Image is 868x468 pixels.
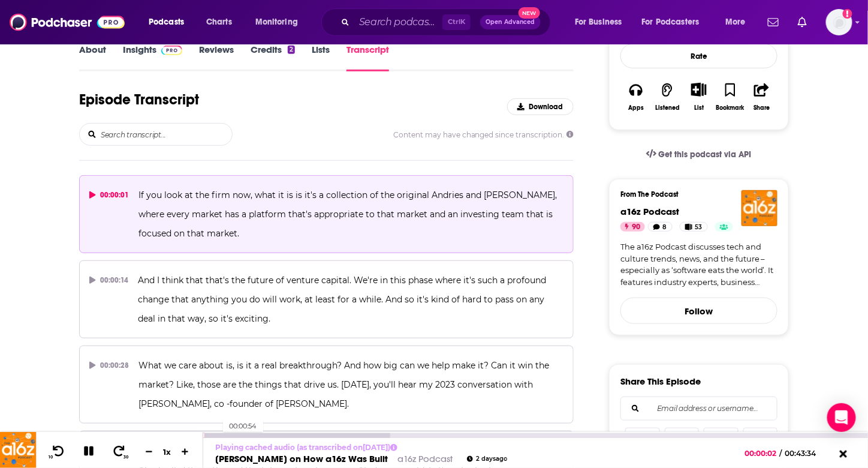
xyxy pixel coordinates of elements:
a: a16z Podcast [397,453,453,464]
a: Copy Link [743,428,778,451]
div: 1 x [157,447,177,457]
span: Monitoring [255,14,298,31]
div: 00:00:01 [89,185,129,205]
span: Content may have changed since transcription. [393,130,574,139]
span: What we care about is, is it a real breakthrough? And how big can we help make it? Can it win the... [139,360,552,409]
div: 00:00:28 [89,356,129,375]
button: 10 [46,445,69,460]
a: The a16z Podcast discusses tech and culture trends, news, and the future – especially as ‘softwar... [620,241,777,288]
span: Open Advanced [486,19,535,25]
button: Listened [652,75,683,119]
a: Show notifications dropdown [793,12,812,32]
button: Share [746,75,777,119]
a: Charts [198,13,239,32]
a: Share on X/Twitter [665,428,700,451]
input: Search podcasts, credits, & more... [354,13,442,32]
a: 53 [680,222,708,232]
div: Open Intercom Messenger [827,403,856,432]
a: 8 [648,222,673,232]
span: 00:43:34 [782,449,828,458]
div: Search podcasts, credits, & more... [333,8,562,36]
span: Download [529,103,563,111]
span: Podcasts [149,14,184,31]
span: 90 [632,221,640,233]
input: Email address or username... [631,397,767,420]
div: Bookmark [716,104,745,112]
div: 00:00:54 [203,433,868,438]
button: 00:00:01If you look at the firm now, what it is is it's a collection of the original Andries and ... [79,175,574,253]
div: Show More ButtonList [683,75,715,119]
a: a16z Podcast [620,206,679,217]
a: Transcript [346,44,389,71]
span: 00:00:02 [745,449,780,458]
button: open menu [634,13,717,32]
span: Charts [206,14,232,31]
button: 00:00:14And I think that that's the future of venture capital. We're in this phase where it's suc... [79,260,574,338]
button: open menu [717,13,761,32]
span: More [725,14,746,31]
span: 10 [49,455,53,460]
button: Show More Button [686,83,711,96]
a: Lists [312,44,330,71]
a: InsightsPodchaser Pro [123,44,182,71]
span: For Podcasters [642,14,700,31]
button: Show profile menu [826,9,852,35]
a: Credits2 [251,44,295,71]
div: Apps [628,104,644,112]
a: Show notifications dropdown [763,12,783,32]
span: 8 [663,221,667,233]
a: Share on Facebook [625,428,660,451]
img: User Profile [826,9,852,35]
button: open menu [247,13,314,32]
a: About [79,44,106,71]
img: a16z Podcast [742,190,777,226]
button: Apps [620,75,652,119]
a: Reviews [199,44,234,71]
div: Listened [655,104,680,112]
div: List [694,104,704,112]
h3: Share This Episode [620,376,701,387]
button: 30 [108,445,131,460]
span: 53 [695,221,703,233]
button: 00:00:28What we care about is, is it a real breakthrough? And how big can we help make it? Can it... [79,346,574,424]
div: Rate [620,44,777,68]
div: Search followers [620,397,777,421]
span: 30 [124,455,129,460]
span: New [519,7,540,19]
button: Bookmark [715,75,746,119]
div: 2 days ago [467,456,507,463]
button: Open AdvancedNew [480,15,541,29]
span: And I think that that's the future of venture capital. We're in this phase where it's such a prof... [138,275,549,324]
img: Podchaser Pro [161,46,182,55]
p: Playing cached audio (as transcribed on [DATE] ) [215,443,507,452]
input: Search transcript... [100,124,232,145]
img: Podchaser - Follow, Share and Rate Podcasts [10,11,125,34]
span: Get this podcast via API [659,149,752,160]
span: / [780,449,782,458]
button: open menu [140,13,200,32]
div: Share [754,104,770,112]
span: Ctrl K [442,14,471,30]
span: Logged in as nbaderrubenstein [826,9,852,35]
a: Get this podcast via API [637,140,761,169]
div: 00:00:54 [223,420,263,432]
a: 90 [620,222,645,232]
span: For Business [575,14,622,31]
h1: Episode Transcript [79,91,199,109]
button: Download [507,98,574,115]
a: [PERSON_NAME] on How a16z Was Built [215,453,388,464]
div: 2 [288,46,295,54]
button: Follow [620,298,777,324]
div: 00:00:14 [89,271,129,290]
a: Share on Reddit [704,428,739,451]
button: open menu [566,13,637,32]
span: If you look at the firm now, what it is is it's a collection of the original Andries and [PERSON_... [139,190,560,239]
svg: Add a profile image [843,9,852,19]
h3: From The Podcast [620,190,768,199]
